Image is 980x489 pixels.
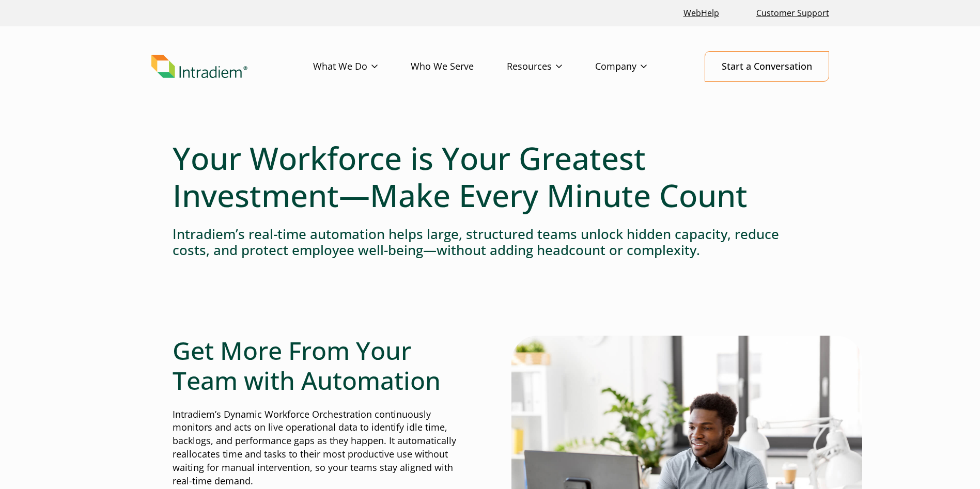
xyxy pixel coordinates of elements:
h1: Your Workforce is Your Greatest Investment—Make Every Minute Count [173,139,808,214]
a: Company [595,52,680,82]
h2: Get More From Your Team with Automation [173,336,469,395]
a: Link to homepage of Intradiem [151,55,313,78]
a: Who We Serve [411,52,507,82]
img: Intradiem [151,55,247,78]
p: Intradiem’s Dynamic Workforce Orchestration continuously monitors and acts on live operational da... [173,408,469,488]
a: What We Do [313,52,411,82]
a: Customer Support [752,2,833,24]
a: Start a Conversation [705,51,829,82]
h4: Intradiem’s real-time automation helps large, structured teams unlock hidden capacity, reduce cos... [173,226,808,258]
a: Link opens in a new window [679,2,723,24]
a: Resources [507,52,595,82]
